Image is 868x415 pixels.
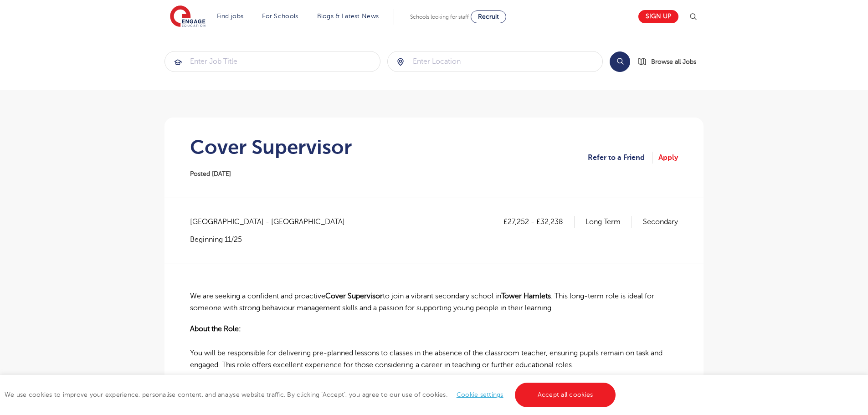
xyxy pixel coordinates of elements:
[190,170,231,177] span: Posted [DATE]
[457,391,503,398] a: Cookie settings
[190,216,354,228] span: [GEOGRAPHIC_DATA] - [GEOGRAPHIC_DATA]
[515,383,616,407] a: Accept all cookies
[610,51,630,72] button: Search
[588,152,652,164] a: Refer to a Friend
[387,51,603,72] div: Submit
[190,136,352,159] h1: Cover Supervisor
[317,13,379,20] a: Blogs & Latest News
[638,10,678,23] a: Sign up
[478,13,499,20] span: Recruit
[637,56,704,67] a: Browse all Jobs
[262,13,298,20] a: For Schools
[5,391,618,398] span: We use cookies to improve your experience, personalise content, and analyse website traffic. By c...
[164,51,380,72] div: Submit
[658,152,678,164] a: Apply
[643,216,678,228] p: Secondary
[651,56,696,67] span: Browse all Jobs
[190,235,354,245] p: Beginning 11/25
[586,216,632,228] p: Long Term
[325,292,383,300] strong: Cover Supervisor
[503,216,575,228] p: £27,252 - £32,238
[190,290,678,314] p: We are seeking a confident and proactive to join a vibrant secondary school in . This long-term r...
[388,51,603,72] input: Submit
[190,325,241,333] strong: About the Role:
[165,51,380,72] input: Submit
[501,292,551,300] strong: Tower Hamlets
[190,323,678,371] p: You will be responsible for delivering pre-planned lessons to classes in the absence of the class...
[471,10,506,23] a: Recruit
[410,14,469,20] span: Schools looking for staff
[217,13,244,20] a: Find jobs
[170,5,205,28] img: Engage Education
